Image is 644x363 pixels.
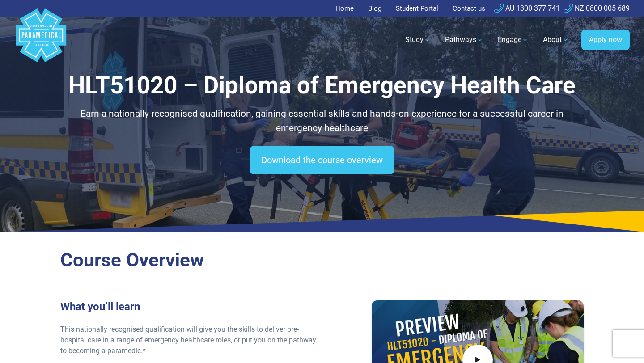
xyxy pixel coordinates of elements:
h3: What you’ll learn [60,300,317,313]
a: Apply now [581,30,630,50]
p: This nationally recognised qualification will give you the skills to deliver pre-hospital care in... [60,324,317,356]
a: About [538,27,574,52]
a: Pathways [440,27,489,52]
h2: Course Overview [60,249,584,272]
a: AU 1300 377 741 [494,4,560,13]
a: Australian Paramedical College [14,17,68,63]
a: NZ 0800 005 689 [563,4,630,13]
h1: HLT51020 – Diploma of Emergency Health Care [60,72,584,100]
a: Engage [492,27,534,52]
a: Download the course overview [250,146,394,174]
p: Earn a nationally recognised qualification, gaining essential skills and hands-on experience for ... [60,107,584,135]
a: Study [400,27,436,52]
